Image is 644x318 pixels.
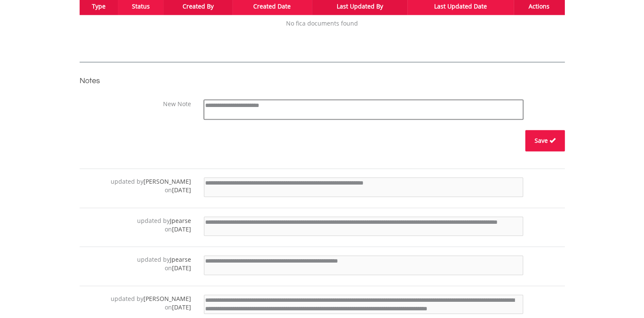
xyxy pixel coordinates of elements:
label: [DATE] [172,264,191,272]
label: [DATE] [172,225,191,233]
div: updated by on [73,295,198,312]
label: Jpearse [170,217,191,225]
label: Jpearse [170,255,191,263]
div: updated by on [73,177,198,194]
label: [DATE] [172,186,191,194]
div: updated by on [73,255,198,272]
div: updated by on [73,217,198,234]
div: New Note [73,100,198,108]
td: No fica documents found [80,15,565,32]
label: [PERSON_NAME] [143,177,191,185]
h3: Notes [80,75,565,87]
button: Save [525,130,565,151]
label: [DATE] [172,303,191,311]
label: [PERSON_NAME] [143,295,191,303]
